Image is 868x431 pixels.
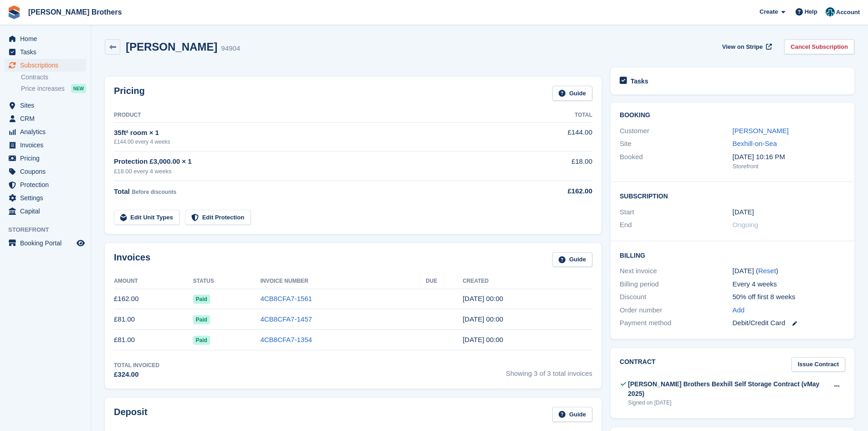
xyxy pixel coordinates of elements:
th: Product [114,108,519,123]
h2: Billing [620,250,845,260]
div: Billing period [620,279,732,290]
th: Created [462,274,592,289]
th: Total [519,108,592,123]
span: Paid [193,315,210,324]
span: Capital [20,205,75,218]
div: Every 4 weeks [733,279,845,290]
time: 2025-07-10 23:00:56 UTC [462,336,503,343]
span: Invoices [20,139,75,151]
div: Next invoice [620,266,732,276]
span: View on Stripe [722,42,763,52]
th: Invoice Number [260,274,426,289]
a: 4CB8CFA7-1354 [260,336,312,343]
div: [DATE] ( ) [733,266,845,276]
a: menu [5,237,86,249]
td: £81.00 [114,330,193,350]
a: Cancel Subscription [784,39,854,54]
div: Protection £3,000.00 × 1 [114,156,519,167]
span: Create [760,7,778,16]
a: 4CB8CFA7-1561 [260,295,312,302]
a: View on Stripe [719,39,774,54]
time: 2025-07-10 23:00:00 UTC [733,207,754,218]
time: 2025-09-04 23:00:51 UTC [462,295,503,302]
th: Due [426,274,462,289]
div: 35ft² room × 1 [114,128,519,138]
a: Guide [552,86,592,101]
a: Contracts [21,73,86,82]
div: Discount [620,292,732,302]
td: £162.00 [114,289,193,309]
div: £324.00 [114,369,159,380]
span: Sites [20,99,75,112]
a: menu [5,112,86,125]
h2: Subscription [620,191,845,200]
a: menu [5,165,86,178]
h2: Booking [620,112,845,119]
div: Storefront [733,162,845,171]
a: menu [5,59,86,72]
span: Analytics [20,125,75,138]
div: Debit/Credit Card [733,318,845,328]
th: Status [193,274,261,289]
div: Start [620,207,732,218]
a: menu [5,178,86,191]
a: menu [5,99,86,112]
span: Price increases [21,84,65,93]
td: £144.00 [519,122,592,151]
span: Coupons [20,165,75,178]
div: £18.00 every 4 weeks [114,167,519,176]
span: Booking Portal [20,237,75,249]
span: CRM [20,112,75,125]
span: Tasks [20,46,75,58]
div: Total Invoiced [114,361,159,369]
div: Booked [620,152,732,171]
span: Storefront [8,225,91,234]
img: Helen Eldridge [826,7,835,16]
td: £81.00 [114,309,193,330]
h2: [PERSON_NAME] [126,41,217,53]
span: Total [114,187,130,195]
a: menu [5,152,86,165]
span: Help [805,7,817,16]
time: 2025-08-07 23:00:20 UTC [462,315,503,323]
span: Settings [20,192,75,204]
h2: Contract [620,357,656,372]
a: menu [5,46,86,58]
div: Order number [620,305,732,316]
div: Signed on [DATE] [628,399,828,407]
a: Add [733,305,745,316]
a: Guide [552,407,592,422]
a: Bexhill-on-Sea [733,140,777,147]
div: £162.00 [519,186,592,197]
a: Price increases NEW [21,83,86,93]
div: NEW [71,84,86,93]
div: End [620,220,732,230]
span: Paid [193,295,210,304]
div: [DATE] 10:16 PM [733,152,845,162]
div: 94904 [221,43,240,54]
div: [PERSON_NAME] Brothers Bexhill Self Storage Contract (vMay 2025) [628,379,828,399]
span: Home [20,32,75,45]
div: 50% off first 8 weeks [733,292,845,302]
a: Issue Contract [791,357,845,372]
h2: Tasks [631,77,648,85]
a: menu [5,205,86,218]
span: Protection [20,178,75,191]
span: Subscriptions [20,59,75,72]
div: Site [620,139,732,149]
div: Payment method [620,318,732,328]
a: Edit Protection [185,210,251,225]
a: [PERSON_NAME] [733,127,789,135]
h2: Pricing [114,86,145,101]
th: Amount [114,274,193,289]
td: £18.00 [519,151,592,181]
span: Ongoing [733,221,759,228]
a: menu [5,192,86,204]
span: Pricing [20,152,75,165]
a: Preview store [75,238,86,249]
a: Edit Unit Types [114,210,180,225]
h2: Invoices [114,252,150,267]
span: Before discounts [132,189,176,195]
span: Paid [193,336,210,345]
a: menu [5,32,86,45]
